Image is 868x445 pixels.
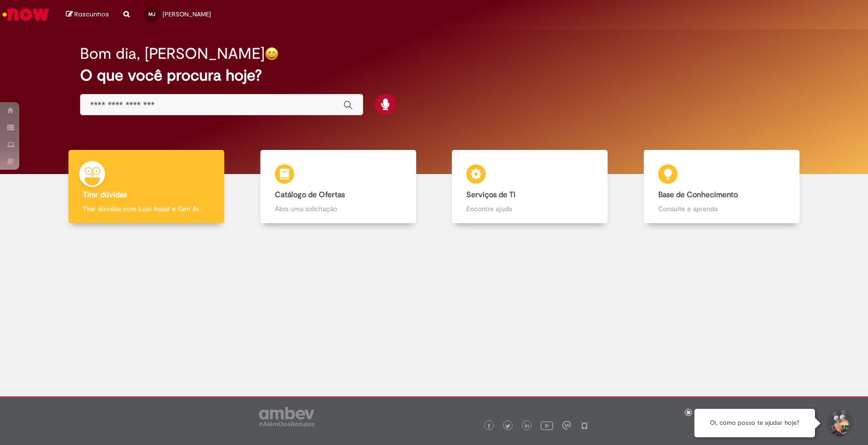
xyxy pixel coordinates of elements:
b: Catálogo de Ofertas [275,190,345,200]
div: Oi, como posso te ajudar hoje? [694,409,815,437]
p: Encontre ajuda [466,204,593,214]
a: Catálogo de Ofertas Abra uma solicitação [243,150,434,224]
img: logo_footer_youtube.png [541,419,553,432]
img: logo_footer_naosei.png [580,421,589,430]
img: logo_footer_workplace.png [562,421,571,430]
b: Tirar dúvidas [83,190,127,200]
b: Serviços de TI [466,190,515,200]
span: Rascunhos [74,10,109,19]
img: happy-face.png [265,47,279,61]
a: Rascunhos [66,10,109,19]
img: logo_footer_twitter.png [505,424,510,429]
span: MJ [149,11,155,17]
h2: O que você procura hoje? [80,67,788,84]
button: Iniciar Conversa de Suporte [825,409,854,438]
p: Abra uma solicitação [275,204,402,214]
img: logo_footer_ambev_rotulo_gray.png [259,407,314,426]
img: logo_footer_linkedin.png [525,423,529,429]
img: ServiceNow [1,5,51,24]
a: Tirar dúvidas Tirar dúvidas com Lupi Assist e Gen Ai [51,150,243,224]
p: Tirar dúvidas com Lupi Assist e Gen Ai [83,204,210,214]
h2: Bom dia, [PERSON_NAME] [80,45,265,62]
span: [PERSON_NAME] [163,10,211,18]
a: Base de Conhecimento Consulte e aprenda [626,150,818,224]
a: Serviços de TI Encontre ajuda [434,150,626,224]
b: Base de Conhecimento [658,190,738,200]
p: Consulte e aprenda [658,204,785,214]
img: logo_footer_facebook.png [487,424,491,429]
